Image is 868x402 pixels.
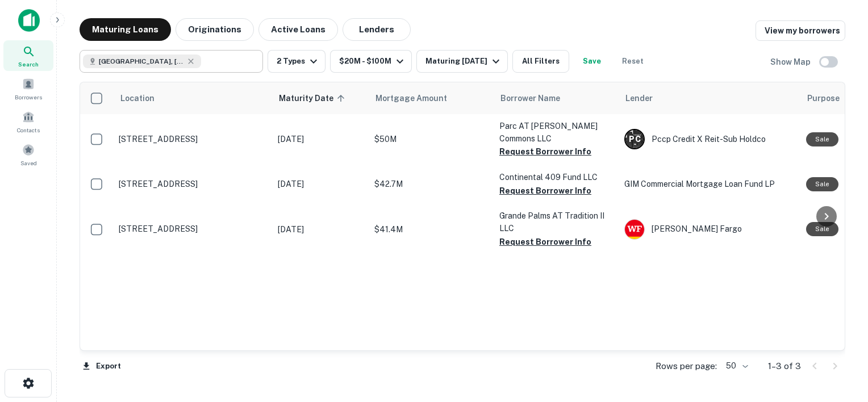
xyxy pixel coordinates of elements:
button: 2 Types [268,50,325,73]
p: [STREET_ADDRESS] [119,134,266,144]
p: 1–3 of 3 [768,359,801,373]
a: Search [3,40,53,71]
button: Lenders [343,18,411,41]
span: Lender [625,91,653,105]
span: Purpose [807,91,840,105]
p: [DATE] [278,133,363,145]
a: Borrowers [3,73,53,104]
button: Maturing [DATE] [416,50,508,73]
img: picture [625,220,644,239]
button: Active Loans [258,18,338,41]
span: Mortgage Amount [375,91,462,105]
th: Purpose [800,82,863,114]
button: Save your search to get updates of matches that match your search criteria. [574,50,610,73]
span: Borrower Name [500,91,560,105]
p: $42.7M [374,178,488,190]
iframe: Chat Widget [811,311,868,366]
p: [DATE] [278,178,363,190]
p: [STREET_ADDRESS] [119,179,266,189]
div: Sale [806,222,838,236]
button: Export [80,358,124,375]
button: Maturing Loans [80,18,171,41]
div: Maturing [DATE] [425,55,503,68]
button: Request Borrower Info [499,184,591,198]
span: Saved [20,158,37,167]
div: 50 [721,358,750,374]
span: Borrowers [15,93,42,102]
button: Reset [615,50,651,73]
div: Sale [806,177,838,191]
button: All Filters [512,50,569,73]
th: Location [113,82,272,114]
div: Sale [806,132,838,146]
div: [PERSON_NAME] Fargo [624,219,795,240]
p: $41.4M [374,223,488,236]
th: Maturity Date [272,82,369,114]
a: Contacts [3,106,53,137]
p: Rows per page: [656,359,717,373]
p: [STREET_ADDRESS] [119,224,266,234]
a: View my borrowers [756,20,845,41]
p: $50M [374,133,488,145]
button: Request Borrower Info [499,235,591,249]
span: Contacts [17,125,40,135]
a: Saved [3,139,53,170]
p: GIM Commercial Mortgage Loan Fund LP [624,178,795,190]
h6: Show Map [770,56,812,68]
span: Search [18,60,39,69]
th: Borrower Name [494,82,619,114]
span: Location [120,91,155,105]
button: Originations [176,18,254,41]
p: Grande Palms AT Tradition II LLC [499,210,613,235]
img: capitalize-icon.png [18,9,40,32]
th: Lender [619,82,800,114]
p: P C [629,133,640,145]
p: Continental 409 Fund LLC [499,171,613,183]
p: [DATE] [278,223,363,236]
span: Maturity Date [279,91,348,105]
p: Parc AT [PERSON_NAME] Commons LLC [499,120,613,145]
th: Mortgage Amount [369,82,494,114]
button: Request Borrower Info [499,145,591,158]
span: [GEOGRAPHIC_DATA], [GEOGRAPHIC_DATA], [GEOGRAPHIC_DATA] [99,56,184,66]
div: Pccp Credit X Reit-sub Holdco [624,129,795,149]
button: $20M - $100M [330,50,412,73]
